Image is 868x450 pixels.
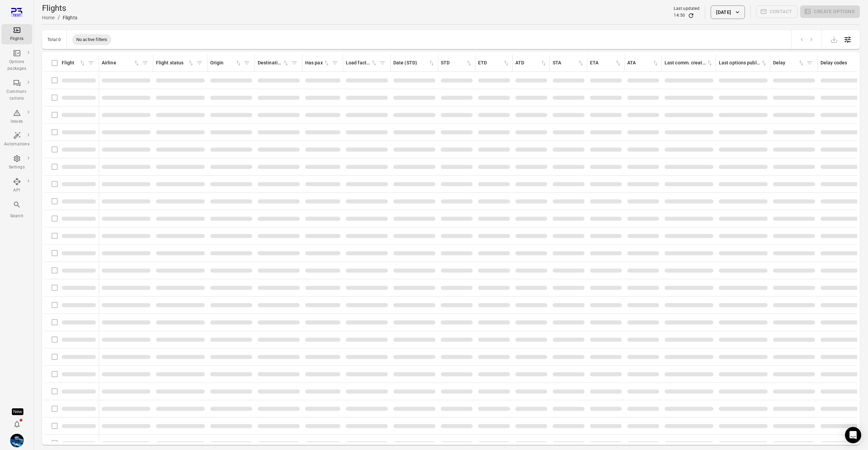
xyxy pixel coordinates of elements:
[140,58,150,68] span: Filter by airline
[86,58,96,68] span: Filter by flight
[330,58,340,68] span: Filter by has pax
[590,59,622,67] div: Sort by ETA in ascending order
[10,417,24,431] button: Notifications
[4,88,29,102] div: Communi-cations
[805,58,815,68] span: Filter by delay
[1,107,32,127] a: Issues
[1,152,32,173] a: Settings
[102,59,140,67] div: Sort by airline in ascending order
[4,164,29,171] div: Settings
[346,59,377,67] div: Sort by load factor in ascending order
[63,14,77,21] div: Flights
[553,59,584,67] div: Sort by STA in ascending order
[674,12,685,19] div: 14:50
[7,431,26,450] button: Daníel Benediktsson
[797,35,816,44] nav: pagination navigation
[627,59,659,67] div: Sort by ATA in ascending order
[210,59,242,67] div: Sort by origin in ascending order
[12,408,23,415] div: Tooltip anchor
[674,5,699,12] div: Last updated
[72,36,112,43] span: No active filters
[756,5,798,19] span: Please make a selection to create communications
[377,58,388,68] span: Filter by load factor
[688,12,694,19] button: Refresh data
[1,129,32,150] a: Automations
[845,427,861,443] div: Open Intercom Messenger
[515,59,547,67] div: Sort by ATD in ascending order
[58,14,60,22] li: /
[42,14,77,22] nav: Breadcrumbs
[800,5,860,19] span: Please make a selection to create an option package
[62,59,86,67] div: Sort by flight in ascending order
[47,37,61,42] div: Total 0
[478,59,510,67] div: Sort by ETD in ascending order
[10,434,24,447] img: shutterstock-1708408498.jpg
[4,59,29,72] div: Options packages
[441,59,472,67] div: Sort by STD in ascending order
[156,59,194,67] div: Sort by flight status in ascending order
[42,3,77,14] h1: Flights
[711,5,745,19] button: [DATE]
[1,77,32,104] a: Communi-cations
[242,58,252,68] span: Filter by origin
[821,59,862,67] div: Delay codes
[4,213,29,220] div: Search
[289,58,299,68] span: Filter by destination
[4,36,29,42] div: Flights
[305,59,330,67] div: Sort by has pax in ascending order
[393,59,435,67] div: Sort by date (STD) in ascending order
[194,58,204,68] span: Filter by flight status
[4,118,29,125] div: Issues
[258,59,289,67] div: Sort by destination in ascending order
[1,176,32,196] a: API
[841,33,854,46] button: Open table configuration
[1,199,32,221] button: Search
[1,24,32,44] a: Flights
[1,47,32,74] a: Options packages
[827,36,841,42] span: Please make a selection to export
[773,59,805,67] div: Sort by delay in ascending order
[665,59,713,67] div: Sort by last communication created in ascending order
[4,141,29,148] div: Automations
[719,59,767,67] div: Sort by last options package published in ascending order
[4,187,29,194] div: API
[42,15,55,20] a: Home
